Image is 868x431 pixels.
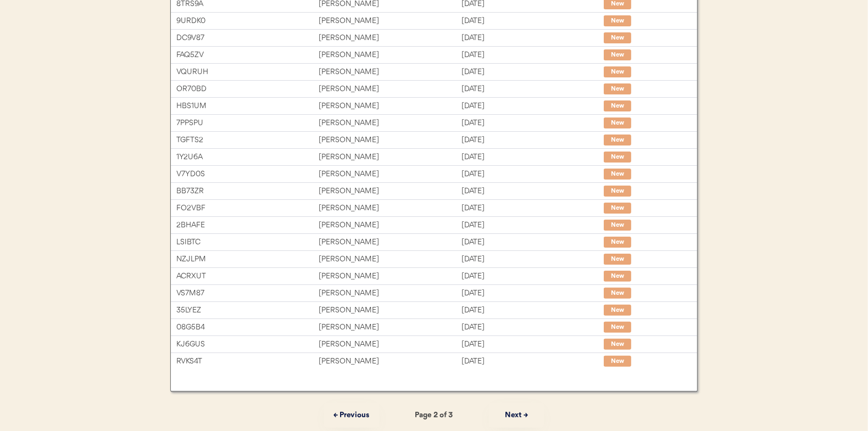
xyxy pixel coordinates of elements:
[461,32,604,44] div: [DATE]
[319,253,461,266] div: [PERSON_NAME]
[461,287,604,300] div: [DATE]
[379,409,489,422] div: Page 2 of 3
[176,236,319,249] div: LSIBTC
[461,321,604,334] div: [DATE]
[461,202,604,215] div: [DATE]
[176,66,319,79] div: VQURUH
[461,185,604,198] div: [DATE]
[319,219,461,232] div: [PERSON_NAME]
[461,134,604,147] div: [DATE]
[176,100,319,113] div: HBS1UM
[176,253,319,266] div: NZJLPM
[176,270,319,283] div: ACRXUT
[461,304,604,317] div: [DATE]
[319,304,461,317] div: [PERSON_NAME]
[319,49,461,61] div: [PERSON_NAME]
[319,287,461,300] div: [PERSON_NAME]
[324,403,379,428] button: ← Previous
[461,66,604,79] div: [DATE]
[319,270,461,283] div: [PERSON_NAME]
[319,66,461,79] div: [PERSON_NAME]
[461,151,604,164] div: [DATE]
[461,168,604,181] div: [DATE]
[176,355,319,368] div: RVKS4T
[176,134,319,147] div: TGFTS2
[319,355,461,368] div: [PERSON_NAME]
[176,15,319,27] div: 9URDK0
[176,83,319,96] div: OR70BD
[319,151,461,164] div: [PERSON_NAME]
[176,338,319,351] div: KJ6GUS
[319,32,461,44] div: [PERSON_NAME]
[461,236,604,249] div: [DATE]
[319,134,461,147] div: [PERSON_NAME]
[461,338,604,351] div: [DATE]
[461,15,604,27] div: [DATE]
[176,287,319,300] div: VS7M87
[176,185,319,198] div: BB73ZR
[319,15,461,27] div: [PERSON_NAME]
[176,117,319,130] div: 7PPSPU
[176,151,319,164] div: 1Y2U6A
[319,83,461,96] div: [PERSON_NAME]
[461,83,604,96] div: [DATE]
[461,253,604,266] div: [DATE]
[176,49,319,61] div: FAQ5ZV
[176,219,319,232] div: 2BHAFE
[461,355,604,368] div: [DATE]
[176,202,319,215] div: FO2VBF
[461,100,604,113] div: [DATE]
[461,270,604,283] div: [DATE]
[319,117,461,130] div: [PERSON_NAME]
[176,304,319,317] div: 35LYEZ
[176,168,319,181] div: V7YD0S
[461,49,604,61] div: [DATE]
[319,321,461,334] div: [PERSON_NAME]
[319,168,461,181] div: [PERSON_NAME]
[176,32,319,44] div: DC9V87
[319,100,461,113] div: [PERSON_NAME]
[319,185,461,198] div: [PERSON_NAME]
[461,117,604,130] div: [DATE]
[461,219,604,232] div: [DATE]
[319,236,461,249] div: [PERSON_NAME]
[489,403,544,428] button: Next →
[319,338,461,351] div: [PERSON_NAME]
[319,202,461,215] div: [PERSON_NAME]
[176,321,319,334] div: 08G5B4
